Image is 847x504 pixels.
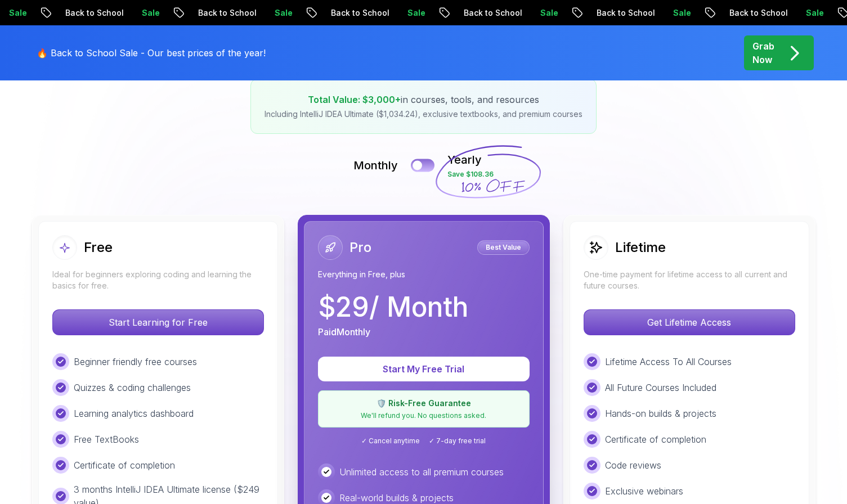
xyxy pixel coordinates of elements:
span: ✓ 7-day free trial [429,436,486,445]
p: Get Lifetime Access [584,310,795,335]
p: Sale [780,7,816,19]
p: Sale [116,7,152,19]
p: Paid Monthly [318,325,370,339]
p: Including IntelliJ IDEA Ultimate ($1,034.24), exclusive textbooks, and premium courses [265,109,582,120]
h2: Lifetime [615,238,666,256]
span: Total Value: $3,000+ [308,94,401,105]
p: Beginner friendly free courses [74,355,197,368]
p: Back to School [571,7,647,19]
p: Back to School [703,7,780,19]
p: 🛡️ Risk-Free Guarantee [325,398,522,409]
a: Get Lifetime Access [584,317,795,328]
p: Start Learning for Free [53,310,263,335]
p: Monthly [353,157,398,173]
p: Lifetime Access To All Courses [605,355,732,368]
p: Sale [249,7,285,19]
a: Start Learning for Free [52,317,264,328]
p: Quizzes & coding challenges [74,381,191,394]
p: Sale [647,7,683,19]
p: All Future Courses Included [605,381,716,394]
p: Sale [382,7,418,19]
p: Unlimited access to all premium courses [339,465,504,479]
h2: Pro [349,238,371,256]
button: Start My Free Trial [318,357,530,381]
p: Start My Free Trial [331,362,516,376]
p: Back to School [305,7,382,19]
p: Ideal for beginners exploring coding and learning the basics for free. [52,269,264,291]
p: Back to School [39,7,116,19]
p: $ 29 / Month [318,294,468,321]
p: Free TextBooks [74,433,139,446]
p: Back to School [172,7,249,19]
p: We'll refund you. No questions asked. [325,411,522,420]
h2: Free [84,238,113,256]
p: Hands-on builds & projects [605,407,716,420]
button: Start Learning for Free [52,309,264,335]
p: Back to School [438,7,514,19]
p: Everything in Free, plus [318,269,530,280]
p: Best Value [479,242,528,253]
p: in courses, tools, and resources [265,93,582,106]
p: Grab Now [752,39,774,66]
p: Sale [514,7,550,19]
button: Get Lifetime Access [584,309,795,335]
p: Certificate of completion [605,433,706,446]
span: ✓ Cancel anytime [361,436,420,445]
p: One-time payment for lifetime access to all current and future courses. [584,269,795,291]
p: 🔥 Back to School Sale - Our best prices of the year! [37,46,266,60]
p: Certificate of completion [74,458,175,472]
p: Learning analytics dashboard [74,407,194,420]
p: Code reviews [605,458,661,472]
p: Exclusive webinars [605,484,683,498]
